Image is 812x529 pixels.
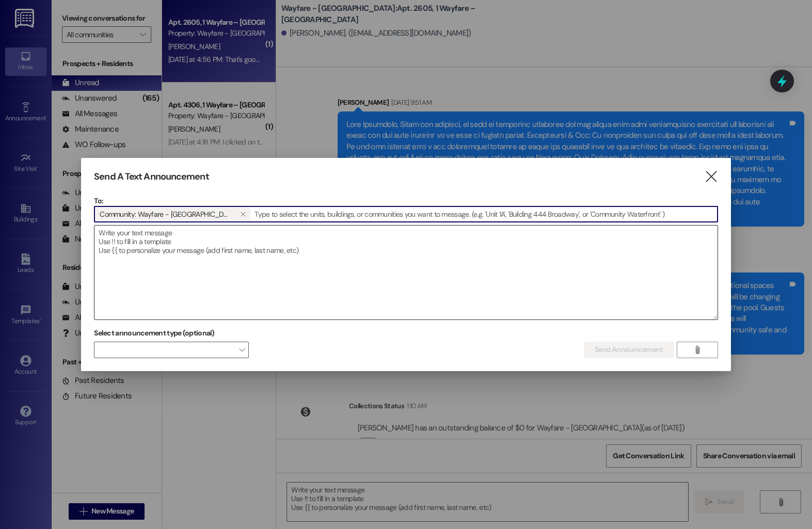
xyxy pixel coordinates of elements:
span: Community: Wayfare - Cumberland Park [100,207,231,221]
i:  [704,171,718,182]
label: Select announcement type (optional) [94,325,215,341]
input: Type to select the units, buildings, or communities you want to message. (e.g. 'Unit 1A', 'Buildi... [251,206,717,222]
span: Send Announcement [595,344,663,355]
i:  [240,210,246,218]
button: Send Announcement [584,342,674,358]
p: To: [94,196,718,206]
h3: Send A Text Announcement [94,171,209,183]
i:  [693,346,701,354]
button: Community: Wayfare - Cumberland Park [235,207,250,221]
